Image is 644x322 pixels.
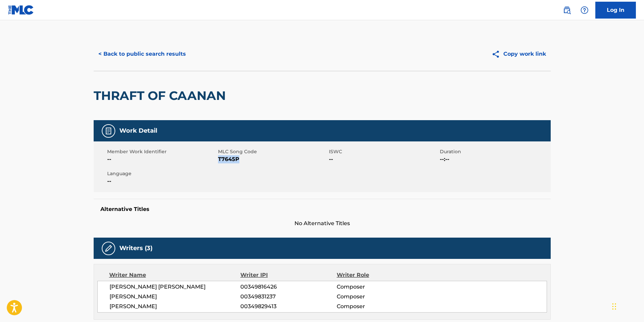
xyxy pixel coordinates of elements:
span: Composer [337,293,424,301]
span: Member Work Identifier [107,148,216,155]
span: -- [107,177,216,185]
h5: Alternative Titles [100,206,544,213]
span: Composer [337,283,424,291]
span: -- [107,155,216,163]
span: No Alternative Titles [94,219,551,227]
div: Help [578,3,591,17]
div: Writer IPI [240,271,337,279]
div: Writer Name [109,271,241,279]
h2: THRAFT OF CAANAN [94,88,229,103]
span: --:-- [440,155,549,163]
h5: Work Detail [119,127,157,135]
span: -- [329,155,438,163]
span: 00349831237 [240,293,336,301]
a: Log In [595,2,636,19]
span: Composer [337,302,424,311]
iframe: Chat Widget [610,290,644,322]
div: Drag [612,296,616,317]
span: T7645P [218,155,327,163]
div: Writer Role [337,271,424,279]
img: Copy work link [492,50,503,58]
span: [PERSON_NAME] [110,302,241,311]
img: MLC Logo [8,5,34,15]
span: 00349829413 [240,302,336,311]
button: Copy work link [487,46,551,62]
span: Duration [440,148,549,155]
button: < Back to public search results [94,46,191,62]
img: Work Detail [104,127,113,135]
h5: Writers (3) [119,244,152,252]
span: MLC Song Code [218,148,327,155]
img: help [580,6,589,14]
span: ISWC [329,148,438,155]
img: search [563,6,571,14]
a: Public Search [560,3,574,17]
span: [PERSON_NAME] [PERSON_NAME] [110,283,241,291]
img: Writers [104,244,113,252]
span: Language [107,170,216,177]
span: 00349816426 [240,283,336,291]
span: [PERSON_NAME] [110,293,241,301]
